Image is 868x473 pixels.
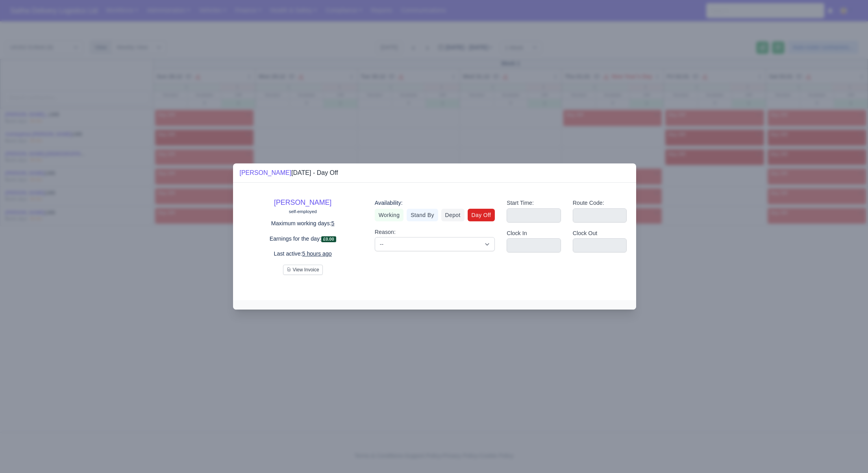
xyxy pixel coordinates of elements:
p: Earnings for the day: [242,234,363,243]
button: View Invoice [283,265,323,275]
label: Clock In [507,229,527,238]
a: [PERSON_NAME] [274,198,331,206]
div: Availability: [375,198,495,208]
a: Stand By [407,209,438,221]
u: 5 [331,220,335,226]
label: Clock Out [573,229,598,238]
div: [DATE] - Day Off [239,168,338,178]
a: [PERSON_NAME] [239,169,291,176]
label: Reason: [375,228,396,237]
p: Last active: [242,249,363,258]
label: Start Time: [507,198,534,208]
a: Working [375,209,403,221]
a: Day Off [468,209,495,221]
p: Maximum working days: [242,219,363,228]
a: Depot [441,209,465,221]
u: 5 hours ago [302,250,332,257]
span: £0.00 [321,236,336,242]
label: Route Code: [573,198,604,208]
iframe: Chat Widget [727,382,868,473]
small: self-employed [289,209,317,214]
